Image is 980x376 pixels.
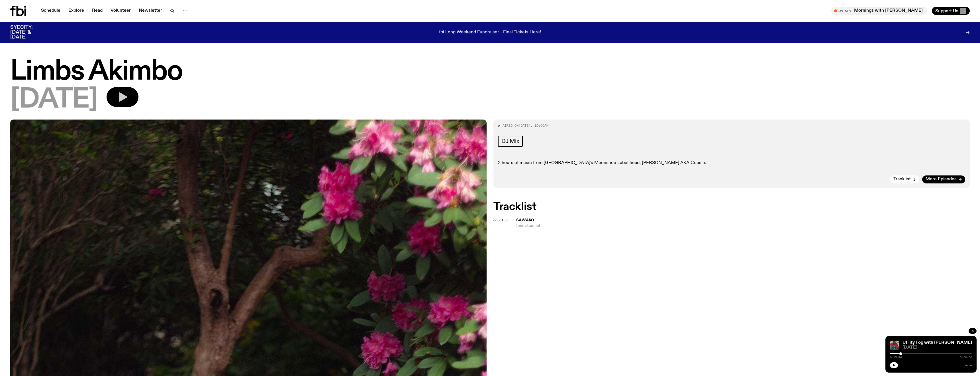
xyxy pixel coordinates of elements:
span: 2:00:00 [960,356,972,359]
a: Utility Fog with [PERSON_NAME] [903,340,972,345]
span: Tracklist [893,177,911,181]
span: [DATE] [10,87,97,113]
span: 00:01:35 [493,218,509,223]
span: sawako [516,218,534,222]
a: Newsletter [135,7,166,15]
span: , 10:00am [530,123,548,128]
span: fennel tunnel [516,223,970,229]
img: Cover to Mikoo's album It Floats [890,341,899,350]
p: 2 hours of music from [GEOGRAPHIC_DATA]'s Moonshoe Label head, [PERSON_NAME] AKA Cousin. [498,160,965,166]
h2: Tracklist [493,202,970,212]
a: Read [89,7,106,15]
span: [DATE] [518,123,530,128]
button: Tracklist [890,175,919,183]
a: Volunteer [107,7,134,15]
span: 0:15:44 [890,356,902,359]
span: [DATE] [903,345,972,350]
button: Support Us [932,7,970,15]
button: On AirMornings with [PERSON_NAME] [831,7,927,15]
span: Support Us [935,8,958,13]
a: DJ Mix [498,136,523,147]
a: More Episodes [922,175,965,183]
a: Explore [65,7,87,15]
h3: SYDCITY: [DATE] & [DATE] [10,25,47,40]
p: fbi Long Weekend Fundraiser - Final Tickets Here! [439,30,541,35]
h1: Limbs Akimbo [10,59,970,85]
span: DJ Mix [501,138,519,144]
span: More Episodes [926,177,957,181]
a: Schedule [38,7,64,15]
button: 00:01:35 [493,219,509,222]
span: Aired on [503,123,518,128]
